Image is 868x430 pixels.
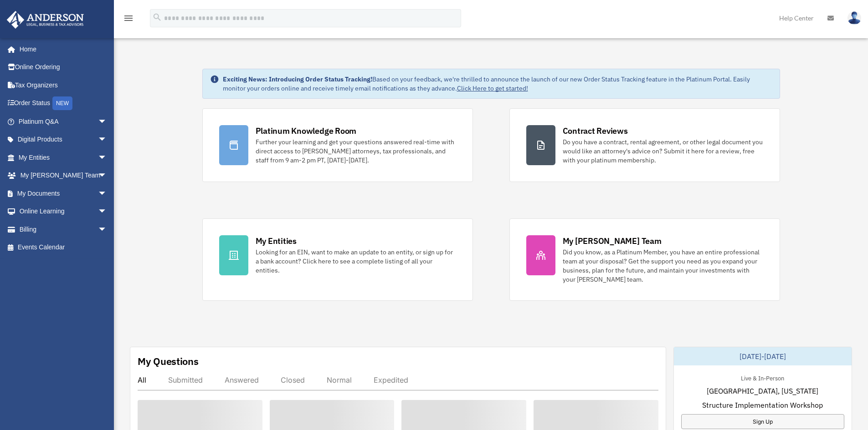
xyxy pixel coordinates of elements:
[256,125,357,137] div: Platinum Knowledge Room
[98,202,116,221] span: arrow_drop_down
[256,137,456,165] div: Further your learning and get your questions answered real-time with direct access to [PERSON_NAM...
[98,220,116,239] span: arrow_drop_down
[256,235,297,247] div: My Entities
[138,354,199,368] div: My Questions
[6,184,121,202] a: My Documentsarrow_drop_down
[202,218,473,301] a: My Entities Looking for an EIN, want to make an update to an entity, or sign up for a bank accoun...
[6,112,121,131] a: Platinum Q&Aarrow_drop_down
[6,58,121,76] a: Online Ordering
[6,40,116,58] a: Home
[6,220,121,238] a: Billingarrow_drop_down
[681,414,844,429] a: Sign Up
[563,137,763,165] div: Do you have a contract, rental agreement, or other legal document you would like an attorney's ad...
[702,400,823,410] span: Structure Implementation Workshop
[256,248,456,275] div: Looking for an EIN, want to make an update to an entity, or sign up for a bank account? Click her...
[98,112,116,131] span: arrow_drop_down
[563,248,763,284] div: Did you know, as a Platinum Member, you have an entire professional team at your disposal? Get th...
[123,16,134,24] a: menu
[734,373,791,382] div: Live & In-Person
[98,184,116,203] span: arrow_drop_down
[6,202,121,221] a: Online Learningarrow_drop_down
[6,76,121,94] a: Tax Organizers
[52,96,72,110] div: NEW
[6,94,121,113] a: Order StatusNEW
[4,11,87,29] img: Anderson Advisors Platinum Portal
[98,131,116,149] span: arrow_drop_down
[6,167,121,185] a: My [PERSON_NAME] Teamarrow_drop_down
[225,375,259,384] div: Answered
[98,167,116,185] span: arrow_drop_down
[223,75,372,83] strong: Exciting News: Introducing Order Status Tracking!
[123,13,134,24] i: menu
[152,12,162,22] i: search
[6,148,121,167] a: My Entitiesarrow_drop_down
[374,375,408,384] div: Expedited
[138,375,146,384] div: All
[707,385,818,396] span: [GEOGRAPHIC_DATA], [US_STATE]
[563,235,662,247] div: My [PERSON_NAME] Team
[223,75,772,93] div: Based on your feedback, we're thrilled to announce the launch of our new Order Status Tracking fe...
[281,375,305,384] div: Closed
[6,238,121,257] a: Events Calendar
[847,11,861,25] img: User Pic
[327,375,352,384] div: Normal
[509,218,780,301] a: My [PERSON_NAME] Team Did you know, as a Platinum Member, you have an entire professional team at...
[168,375,203,384] div: Submitted
[674,347,852,365] div: [DATE]-[DATE]
[6,131,121,149] a: Digital Productsarrow_drop_down
[563,125,628,137] div: Contract Reviews
[457,84,528,92] a: Click Here to get started!
[202,108,473,182] a: Platinum Knowledge Room Further your learning and get your questions answered real-time with dire...
[509,108,780,182] a: Contract Reviews Do you have a contract, rental agreement, or other legal document you would like...
[98,148,116,167] span: arrow_drop_down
